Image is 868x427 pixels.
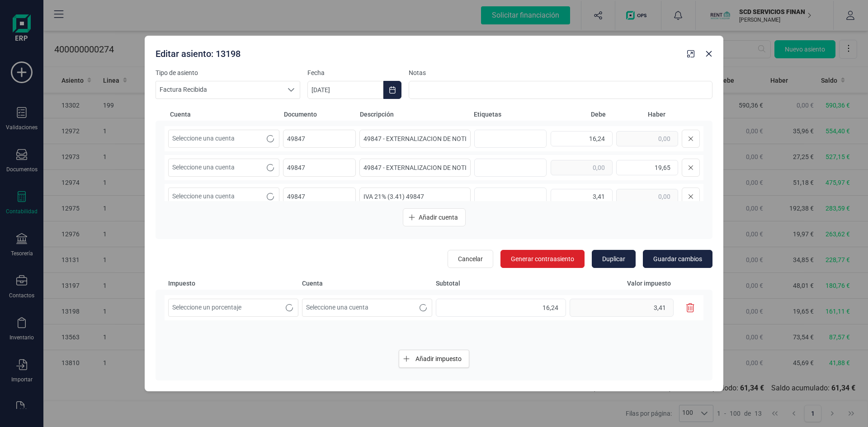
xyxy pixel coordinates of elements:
button: Guardar cambios [643,250,712,268]
span: Etiquetas [474,110,546,119]
span: Debe [550,110,606,119]
span: Documento [284,110,356,119]
button: Añadir cuenta [403,208,466,226]
span: Seleccione una cuenta [302,299,415,316]
label: Notas [409,68,712,77]
span: Subtotal [436,279,566,288]
input: 0,00 [551,189,613,204]
span: Generar contraasiento [511,254,574,263]
span: Cuenta [170,110,280,119]
span: Descripción [360,110,470,119]
input: 0,00 [570,299,674,317]
button: Choose Date [383,81,401,99]
div: Seleccione una cuenta [262,130,279,147]
label: Fecha [307,68,401,77]
span: Impuesto [168,279,298,288]
input: 0,00 [551,131,613,146]
span: Añadir impuesto [415,354,462,363]
span: Duplicar [602,254,625,263]
span: Seleccione una cuenta [169,188,262,205]
button: Cancelar [448,250,493,268]
input: 0,00 [436,299,566,317]
span: Seleccione un porcentaje [169,299,281,316]
input: 0,00 [616,131,678,146]
button: Generar contraasiento [500,250,585,268]
input: 0,00 [616,189,678,204]
div: Seleccione una cuenta [415,299,432,316]
span: Añadir cuenta [419,213,458,222]
span: Valor impuesto [570,279,680,288]
span: Guardar cambios [653,254,702,263]
span: Cancelar [458,254,483,263]
span: Cuenta [302,279,432,288]
button: Añadir impuesto [399,350,469,368]
div: Seleccione un porcentaje [281,299,298,316]
div: Seleccione una cuenta [262,188,279,205]
label: Tipo de asiento [156,68,300,77]
span: Haber [609,110,665,119]
input: 0,00 [616,160,678,175]
div: Seleccione una cuenta [262,159,279,176]
span: Seleccione una cuenta [169,159,262,176]
input: 0,00 [551,160,613,175]
button: Close [702,47,716,61]
button: Duplicar [592,250,636,268]
span: Factura Recibida [156,81,283,99]
span: Seleccione una cuenta [169,130,262,147]
div: Editar asiento: 13198 [152,44,684,60]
